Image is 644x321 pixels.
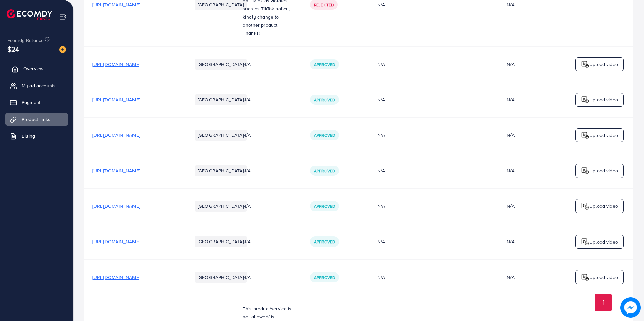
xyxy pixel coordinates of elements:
div: N/A [507,132,515,138]
div: N/A [507,274,515,281]
a: Billing [5,129,68,143]
div: N/A [377,96,491,103]
span: Approved [314,275,335,280]
img: logo [581,273,589,281]
div: N/A [377,61,491,68]
li: [GEOGRAPHIC_DATA] [195,201,247,212]
li: [GEOGRAPHIC_DATA] [195,94,247,105]
span: Ecomdy Balance [7,37,44,44]
span: [URL][DOMAIN_NAME] [92,96,140,103]
span: N/A [243,61,251,68]
span: [URL][DOMAIN_NAME] [92,1,140,8]
div: N/A [507,203,515,210]
p: Upload video [589,96,618,104]
img: logo [581,96,589,104]
span: N/A [243,238,251,245]
div: N/A [377,238,491,245]
li: [GEOGRAPHIC_DATA] [195,272,247,283]
span: [URL][DOMAIN_NAME] [92,132,140,138]
span: N/A [243,132,251,138]
p: Upload video [589,202,618,210]
span: Approved [314,62,335,67]
img: logo [7,9,52,20]
span: N/A [243,203,251,210]
a: Product Links [5,113,68,126]
img: image [620,297,641,318]
div: N/A [507,1,515,8]
p: Upload video [589,131,618,139]
span: Product Links [22,116,50,123]
p: Upload video [589,273,618,281]
li: [GEOGRAPHIC_DATA] [195,130,247,140]
div: N/A [507,238,515,245]
div: N/A [377,1,491,8]
span: Approved [314,203,335,209]
p: Upload video [589,60,618,68]
span: N/A [243,274,251,281]
p: Upload video [589,238,618,246]
span: Rejected [314,2,334,8]
span: Approved [314,168,335,174]
span: [URL][DOMAIN_NAME] [92,274,140,281]
span: [URL][DOMAIN_NAME] [92,61,140,68]
span: N/A [243,167,251,174]
span: Payment [22,99,40,106]
a: My ad accounts [5,79,68,92]
img: image [59,46,66,53]
li: [GEOGRAPHIC_DATA] [195,59,247,70]
img: menu [59,13,67,21]
div: N/A [377,132,491,138]
li: [GEOGRAPHIC_DATA] [195,236,247,247]
span: $24 [7,44,19,54]
span: My ad accounts [22,82,56,89]
div: N/A [507,167,515,174]
img: logo [581,167,589,175]
div: N/A [377,274,491,281]
img: logo [581,131,589,139]
a: Overview [5,62,68,75]
div: N/A [507,96,515,103]
span: Approved [314,132,335,138]
span: Approved [314,239,335,245]
span: Approved [314,97,335,103]
a: Payment [5,96,68,109]
img: logo [581,60,589,68]
img: logo [581,238,589,246]
div: N/A [377,167,491,174]
div: N/A [377,203,491,210]
span: Overview [23,65,43,72]
span: N/A [243,96,251,103]
span: [URL][DOMAIN_NAME] [92,203,140,210]
li: [GEOGRAPHIC_DATA] [195,165,247,176]
img: logo [581,202,589,210]
span: [URL][DOMAIN_NAME] [92,167,140,174]
div: N/A [507,61,515,68]
p: Upload video [589,167,618,175]
span: Billing [22,133,35,139]
span: [URL][DOMAIN_NAME] [92,238,140,245]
